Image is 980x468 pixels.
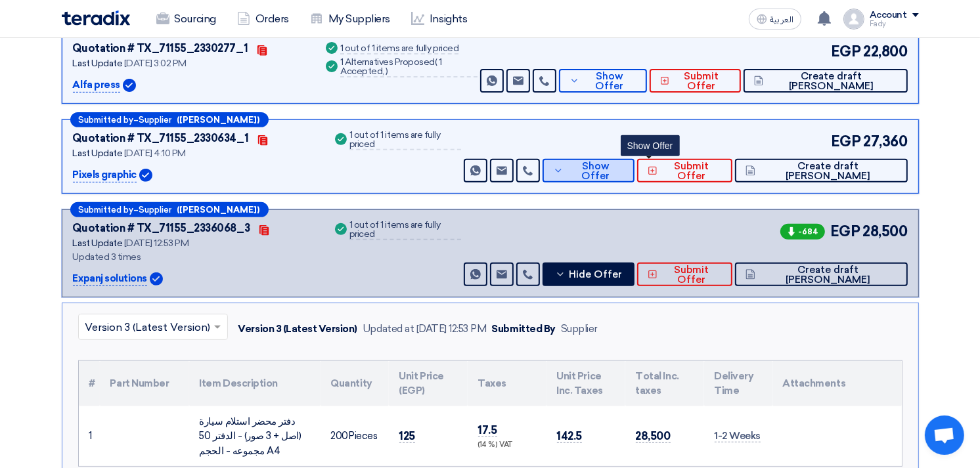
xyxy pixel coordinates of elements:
[79,361,100,406] th: #
[478,440,536,451] div: (14 %) VAT
[621,135,680,156] div: Show Offer
[73,148,123,159] span: Last Update
[73,167,137,183] p: Pixels graphic
[543,263,635,286] button: Hide Offer
[583,72,636,91] span: Show Offer
[767,72,897,91] span: Create draft [PERSON_NAME]
[73,271,147,287] p: Expanj solutions
[139,116,172,124] span: Supplier
[70,202,269,217] div: –
[124,58,187,69] span: [DATE] 3:02 PM
[300,5,401,33] a: My Suppliers
[557,429,583,443] span: 142.5
[73,77,120,93] p: Alfa press
[749,9,801,30] button: العربية
[744,69,908,93] button: Create draft [PERSON_NAME]
[831,41,861,62] span: EGP
[543,159,635,182] button: Show Offer
[349,221,461,240] div: 1 out of 1 items are fully priced
[650,69,741,93] button: Submit Offer
[637,263,732,286] button: Submit Offer
[177,205,260,214] b: ([PERSON_NAME])
[73,41,248,56] div: Quotation # TX_71155_2330277_1
[124,148,186,159] span: [DATE] 4:10 PM
[435,56,437,68] span: (
[492,322,556,337] div: Submitted By
[363,322,487,337] div: Updated at [DATE] 12:53 PM
[70,112,269,127] div: –
[567,161,624,181] span: Show Offer
[401,5,478,33] a: Insights
[478,423,497,437] span: 17.5
[227,5,300,33] a: Orders
[124,238,189,249] span: [DATE] 12:53 PM
[349,131,461,150] div: 1 out of 1 items are fully priced
[146,5,227,33] a: Sourcing
[386,66,388,77] span: )
[340,56,442,77] span: 1 Accepted,
[830,221,860,242] span: EGP
[123,79,136,92] img: Verified Account
[704,361,772,406] th: Delivery Time
[661,265,722,285] span: Submit Offer
[715,430,761,442] span: 1-2 Weeks
[569,270,622,280] span: Hide Offer
[862,221,907,242] span: 28,500
[399,429,416,443] span: 125
[100,361,189,406] th: Part Number
[79,205,134,214] span: Submitted by
[468,361,546,406] th: Taxes
[759,265,897,285] span: Create draft [PERSON_NAME]
[831,131,861,152] span: EGP
[673,72,730,91] span: Submit Offer
[73,221,250,236] div: Quotation # TX_71155_2336068_3
[189,361,321,406] th: Item Description
[321,406,389,467] td: Pieces
[200,414,310,459] div: دفتر محضر استلام سيارة (اصل + 3 صور) - الدفتر 50 مجموعه - الحجم A4
[139,169,152,182] img: Verified Account
[759,161,897,181] span: Create draft [PERSON_NAME]
[62,11,130,26] img: Teradix logo
[79,116,134,124] span: Submitted by
[770,15,793,24] span: العربية
[843,9,864,30] img: profile_test.png
[735,263,907,286] button: Create draft [PERSON_NAME]
[73,131,249,146] div: Quotation # TX_71155_2330634_1
[637,159,732,182] button: Submit Offer
[636,429,671,443] span: 28,500
[561,322,598,337] div: Supplier
[870,20,919,28] div: Fady
[780,224,825,240] span: -684
[238,322,358,337] div: Version 3 (Latest Version)
[321,361,389,406] th: Quantity
[546,361,625,406] th: Unit Price Inc. Taxes
[625,361,704,406] th: Total Inc. taxes
[389,361,468,406] th: Unit Price (EGP)
[925,415,964,455] a: Open chat
[79,406,100,467] td: 1
[150,272,163,286] img: Verified Account
[870,10,907,21] div: Account
[73,250,317,264] div: Updated 3 times
[863,131,907,152] span: 27,360
[73,58,123,69] span: Last Update
[177,116,260,124] b: ([PERSON_NAME])
[559,69,647,93] button: Show Offer
[735,159,907,182] button: Create draft [PERSON_NAME]
[661,161,722,181] span: Submit Offer
[139,205,172,214] span: Supplier
[863,41,907,62] span: 22,800
[340,44,458,54] div: 1 out of 1 items are fully priced
[331,430,349,442] span: 200
[340,58,478,77] div: 1 Alternatives Proposed
[73,238,123,249] span: Last Update
[772,361,902,406] th: Attachments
